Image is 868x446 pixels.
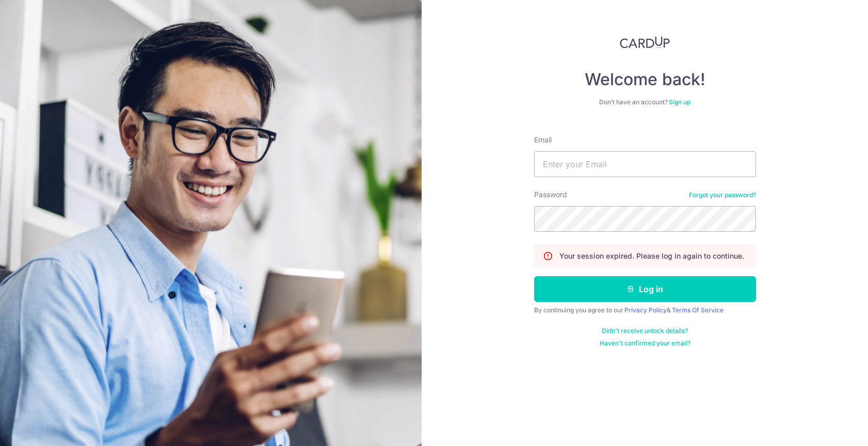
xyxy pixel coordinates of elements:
[600,339,690,347] a: Haven't confirmed your email?
[669,98,690,106] a: Sign up
[534,306,756,314] div: By continuing you agree to our &
[534,189,567,200] label: Password
[534,151,756,177] input: Enter your Email
[534,135,552,145] label: Email
[620,36,670,49] img: CardUp Logo
[602,327,688,335] a: Didn't receive unlock details?
[534,69,756,90] h4: Welcome back!
[672,306,724,314] a: Terms Of Service
[624,306,667,314] a: Privacy Policy
[689,191,756,199] a: Forgot your password?
[559,251,744,261] p: Your session expired. Please log in again to continue.
[534,276,756,302] button: Log in
[534,98,756,106] div: Don’t have an account?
